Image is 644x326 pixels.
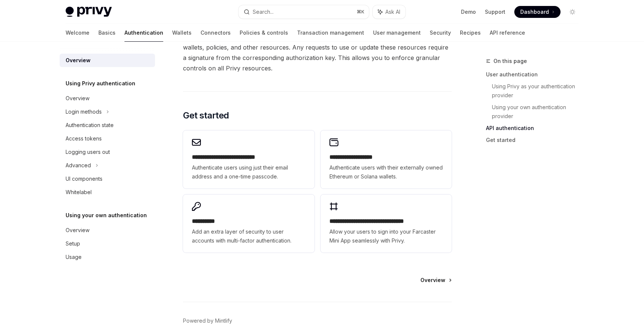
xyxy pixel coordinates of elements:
a: Usage [60,250,155,264]
a: **** *****Add an extra layer of security to user accounts with multi-factor authentication. [183,194,314,253]
div: Access tokens [66,134,102,143]
span: ⌘ K [357,9,364,15]
button: Ask AI [373,5,405,19]
a: Policies & controls [240,24,288,42]
span: Ask AI [385,8,400,16]
a: User management [373,24,421,42]
a: Using Privy as your authentication provider [492,80,584,101]
div: Search... [253,7,274,16]
div: Logging users out [66,148,110,156]
a: Authentication state [60,118,155,132]
span: Authenticate users with their externally owned Ethereum or Solana wallets. [329,163,443,181]
span: Get started [183,110,229,121]
div: Overview [66,226,89,235]
a: Support [485,8,505,16]
a: Overview [420,276,451,284]
a: Logging users out [60,145,155,159]
div: UI components [66,174,102,183]
button: Search...⌘K [239,5,369,19]
span: Authenticate users using just their email address and a one-time passcode. [192,163,305,181]
a: Dashboard [514,6,561,18]
a: Overview [60,54,155,67]
a: Using your own authentication provider [492,101,584,122]
span: Overview [420,276,445,284]
span: Dashboard [520,8,549,16]
a: Security [430,24,451,42]
div: Usage [66,253,82,262]
a: Overview [60,92,155,105]
a: Wallets [172,24,192,42]
h5: Using Privy authentication [66,79,135,88]
a: Recipes [460,24,481,42]
a: Connectors [201,24,231,42]
div: Login methods [66,107,102,116]
span: Allow your users to sign into your Farcaster Mini App seamlessly with Privy. [329,227,443,245]
img: light logo [66,7,112,17]
a: Overview [60,224,155,237]
a: Setup [60,237,155,250]
span: On this page [493,57,527,66]
h5: Using your own authentication [66,211,147,220]
div: Authentication state [66,121,114,130]
a: Basics [98,24,116,42]
a: Welcome [66,24,89,42]
div: Whitelabel [66,188,92,197]
a: Transaction management [297,24,364,42]
a: User authentication [486,69,584,80]
a: API reference [490,24,525,42]
a: UI components [60,172,155,186]
a: Demo [461,8,476,16]
a: **** **** **** ****Authenticate users with their externally owned Ethereum or Solana wallets. [321,130,452,189]
div: Advanced [66,161,91,170]
div: Overview [66,56,91,65]
div: Setup [66,239,80,248]
a: Get started [486,134,584,146]
a: Whitelabel [60,186,155,199]
a: Powered by Mintlify [183,317,232,325]
button: Toggle dark mode [566,6,578,18]
a: API authentication [486,122,584,134]
a: Access tokens [60,132,155,145]
a: Authentication [124,24,163,42]
span: In addition to the API secret, you can also configure that control specific wallets, policies, an... [183,32,452,73]
span: Add an extra layer of security to user accounts with multi-factor authentication. [192,227,305,245]
div: Overview [66,94,89,103]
